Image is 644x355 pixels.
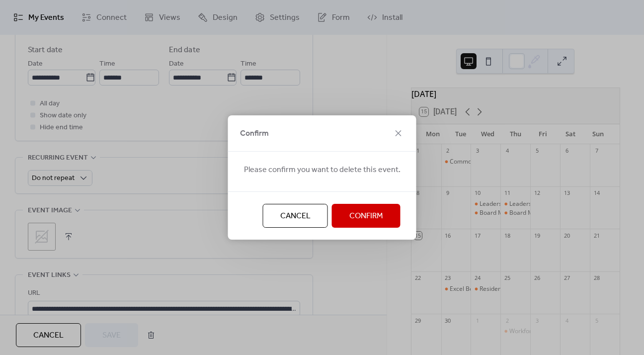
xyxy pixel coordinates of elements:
[244,164,401,176] span: Please confirm you want to delete this event.
[332,204,401,228] button: Confirm
[263,204,328,228] button: Cancel
[349,210,383,222] span: Confirm
[240,128,269,140] span: Confirm
[280,210,311,222] span: Cancel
